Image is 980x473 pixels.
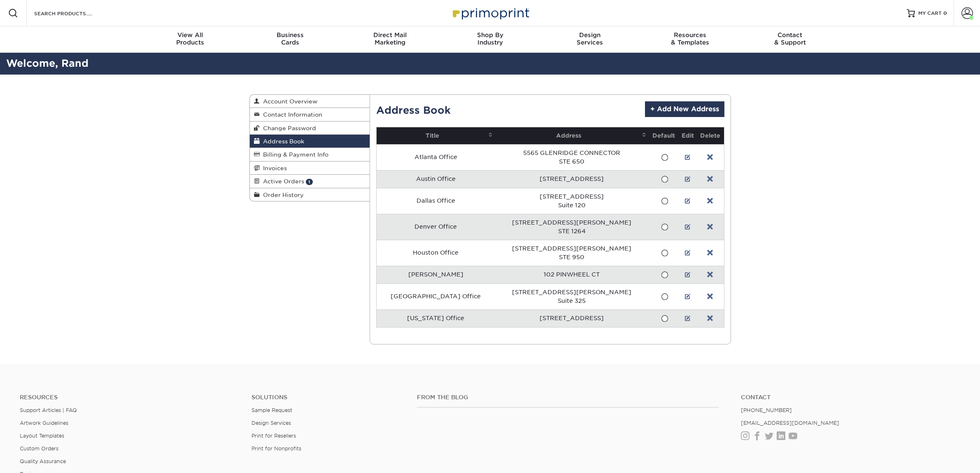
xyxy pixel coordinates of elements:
input: SEARCH PRODUCTS..... [33,8,114,18]
th: Default [649,127,679,144]
a: Resources& Templates [640,26,740,53]
td: [STREET_ADDRESS][PERSON_NAME] Suite 325 [495,283,649,309]
span: Business [240,31,340,39]
td: Austin Office [377,170,495,188]
a: [EMAIL_ADDRESS][DOMAIN_NAME] [741,420,839,426]
a: Contact Information [250,108,370,121]
span: Change Password [260,125,316,131]
td: [US_STATE] Office [377,309,495,327]
td: Atlanta Office [377,144,495,170]
span: Resources [640,31,740,39]
a: BusinessCards [240,26,340,53]
span: Shop By [440,31,540,39]
a: Address Book [250,135,370,148]
a: Print for Resellers [251,433,296,439]
span: Contact [740,31,840,39]
div: & Templates [640,31,740,46]
a: Change Password [250,122,370,135]
span: Billing & Payment Info [260,151,328,158]
th: Address [495,127,649,144]
th: Delete [696,127,724,144]
td: Dallas Office [377,188,495,214]
span: Design [540,31,640,39]
a: Custom Orders [20,445,58,452]
span: Order History [260,192,304,198]
a: + Add New Address [645,101,724,117]
div: Services [540,31,640,46]
div: Industry [440,31,540,46]
h4: Solutions [251,394,405,401]
div: & Support [740,31,840,46]
a: Design Services [251,420,291,426]
span: Active Orders [260,178,304,185]
a: Account Overview [250,95,370,108]
a: Print for Nonprofits [251,445,301,452]
a: Quality Assurance [20,458,66,464]
span: View All [140,31,240,39]
div: Cards [240,31,340,46]
a: Layout Templates [20,433,64,439]
span: Account Overview [260,98,317,105]
span: Address Book [260,138,304,145]
td: [STREET_ADDRESS] Suite 120 [495,188,649,214]
td: [STREET_ADDRESS][PERSON_NAME] STE 950 [495,240,649,266]
td: Houston Office [377,240,495,266]
span: Contact Information [260,111,322,118]
a: Direct MailMarketing [340,26,440,53]
th: Title [377,127,495,144]
a: Active Orders 1 [250,175,370,188]
a: View AllProducts [140,26,240,53]
span: Direct Mail [340,31,440,39]
h4: Resources [20,394,239,401]
div: Products [140,31,240,46]
h2: Address Book [376,101,451,117]
span: 1 [306,179,313,185]
a: [PHONE_NUMBER] [741,407,792,413]
a: Billing & Payment Info [250,148,370,161]
h4: From the Blog [417,394,719,401]
div: Marketing [340,31,440,46]
a: Contact& Support [740,26,840,53]
td: [STREET_ADDRESS] [495,309,649,327]
td: 5565 GLENRIDGE CONNECTOR STE 650 [495,144,649,170]
td: [STREET_ADDRESS] [495,170,649,188]
td: [GEOGRAPHIC_DATA] Office [377,283,495,309]
th: Edit [679,127,696,144]
a: Sample Request [251,407,292,413]
a: Invoices [250,162,370,175]
span: 0 [943,10,947,16]
td: 102 PINWHEEL CT [495,266,649,283]
td: Denver Office [377,214,495,240]
a: Order History [250,188,370,201]
td: [PERSON_NAME] [377,266,495,283]
a: Shop ByIndustry [440,26,540,53]
span: MY CART [918,10,942,17]
span: Invoices [260,165,287,171]
a: Contact [741,394,960,401]
a: Support Articles | FAQ [20,407,77,413]
td: [STREET_ADDRESS][PERSON_NAME] STE 1264 [495,214,649,240]
img: Primoprint [449,4,531,22]
a: Artwork Guidelines [20,420,68,426]
a: DesignServices [540,26,640,53]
